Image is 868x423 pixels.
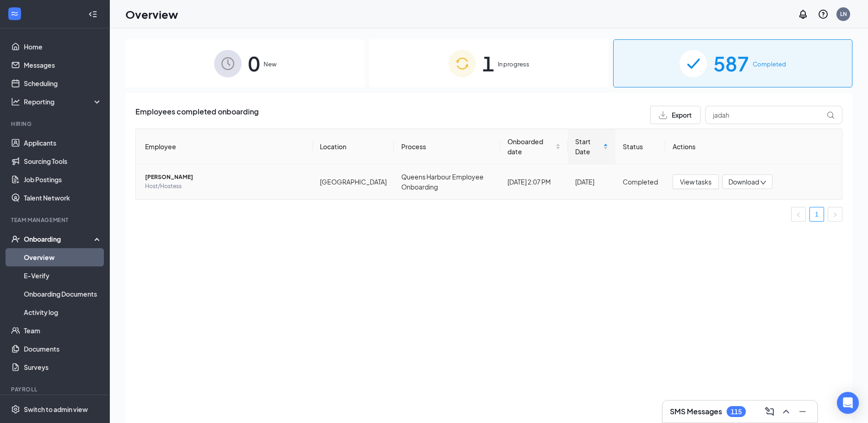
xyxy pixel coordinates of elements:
a: E-Verify [24,266,102,285]
span: Start Date [575,136,601,157]
a: Onboarding Documents [24,285,102,303]
td: [GEOGRAPHIC_DATA] [313,164,394,199]
div: LN [840,10,847,18]
span: In progress [498,60,529,69]
div: Open Intercom Messenger [837,392,859,414]
div: Team Management [11,216,100,224]
li: Next Page [828,207,842,222]
div: Onboarding [24,234,94,244]
span: View tasks [680,177,712,187]
svg: Notifications [798,9,809,20]
svg: Minimize [797,406,808,417]
svg: Analysis [11,97,20,106]
div: 115 [731,408,742,416]
span: Download [728,177,759,187]
button: left [791,207,806,222]
span: New [264,60,276,69]
div: Reporting [24,97,102,106]
span: down [760,179,766,186]
svg: ComposeMessage [764,406,775,417]
th: Employee [136,129,313,164]
th: Status [615,129,665,164]
h1: Overview [125,6,178,22]
div: Completed [623,177,658,187]
a: Team [24,321,102,340]
svg: QuestionInfo [818,9,829,20]
svg: WorkstreamLogo [10,9,19,18]
div: Hiring [11,120,100,128]
button: right [828,207,842,222]
span: 1 [482,48,494,79]
button: ComposeMessage [762,404,777,419]
a: Sourcing Tools [24,152,102,170]
input: Search by Name, Job Posting, or Process [705,106,842,124]
a: Scheduling [24,74,102,92]
button: View tasks [673,174,719,189]
svg: Settings [11,405,20,414]
a: Surveys [24,358,102,376]
a: Applicants [24,134,102,152]
button: ChevronUp [779,404,793,419]
span: 0 [248,48,260,79]
span: [PERSON_NAME] [145,173,305,182]
div: [DATE] [575,177,608,187]
th: Actions [665,129,842,164]
span: Employees completed onboarding [135,106,259,124]
h3: SMS Messages [670,407,722,417]
div: Payroll [11,385,100,393]
span: Completed [753,60,786,69]
span: Host/Hostess [145,182,305,191]
span: 587 [713,48,749,79]
div: [DATE] 2:07 PM [507,177,561,187]
div: Switch to admin view [24,405,88,414]
th: Onboarded date [500,129,568,164]
span: right [832,212,838,217]
a: Messages [24,56,102,74]
span: Onboarded date [507,136,554,157]
svg: UserCheck [11,234,20,244]
a: Talent Network [24,189,102,207]
button: Export [650,106,701,124]
span: left [796,212,801,217]
a: 1 [810,207,824,221]
a: Overview [24,248,102,266]
th: Location [313,129,394,164]
svg: ChevronUp [781,406,792,417]
li: 1 [809,207,824,222]
li: Previous Page [791,207,806,222]
svg: Collapse [88,10,97,19]
a: Job Postings [24,170,102,189]
button: Minimize [795,404,810,419]
td: Queens Harbour Employee Onboarding [394,164,501,199]
span: Export [672,112,692,118]
th: Process [394,129,501,164]
a: Documents [24,340,102,358]
a: Activity log [24,303,102,321]
a: Home [24,38,102,56]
